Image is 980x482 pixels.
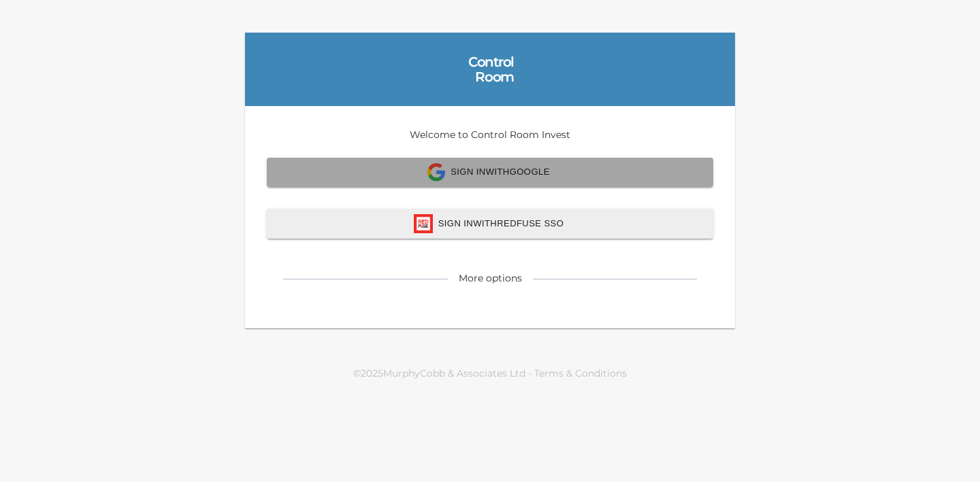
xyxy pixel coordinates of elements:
[282,163,698,182] span: Sign In with Google
[267,209,713,239] button: redfuse iconSign InwithRedfuse SSO
[534,367,627,379] a: Terms & Conditions
[282,214,698,233] span: Sign In with Redfuse SSO
[459,271,522,285] div: More options
[414,214,433,233] img: redfuse icon
[245,106,735,328] div: Welcome to Control Room Invest
[466,54,514,84] div: Control Room
[267,158,713,187] button: Sign InwithGoogle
